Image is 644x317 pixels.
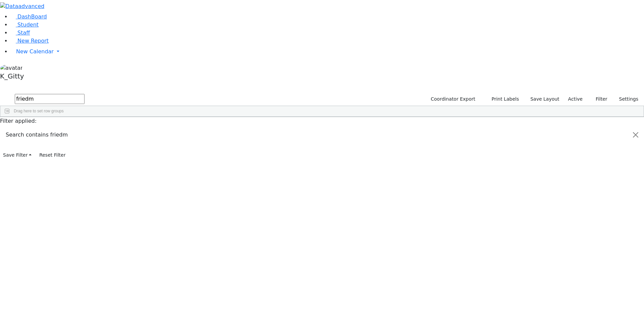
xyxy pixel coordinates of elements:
[11,21,39,28] a: Student
[11,38,49,44] a: New Report
[11,45,644,58] a: New Calendar
[426,94,478,104] button: Coordinator Export
[565,94,586,104] label: Active
[11,30,30,36] a: Staff
[17,13,47,20] span: DashBoard
[36,150,68,160] button: Reset Filter
[17,38,49,44] span: New Report
[16,48,54,55] span: New Calendar
[527,94,562,104] button: Save Layout
[14,109,64,113] span: Drag here to set row groups
[610,94,641,104] button: Settings
[15,94,85,104] input: Search
[17,21,39,28] span: Student
[484,94,522,104] button: Print Labels
[587,94,610,104] button: Filter
[628,125,644,144] button: Close
[11,13,47,20] a: DashBoard
[17,30,30,36] span: Staff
